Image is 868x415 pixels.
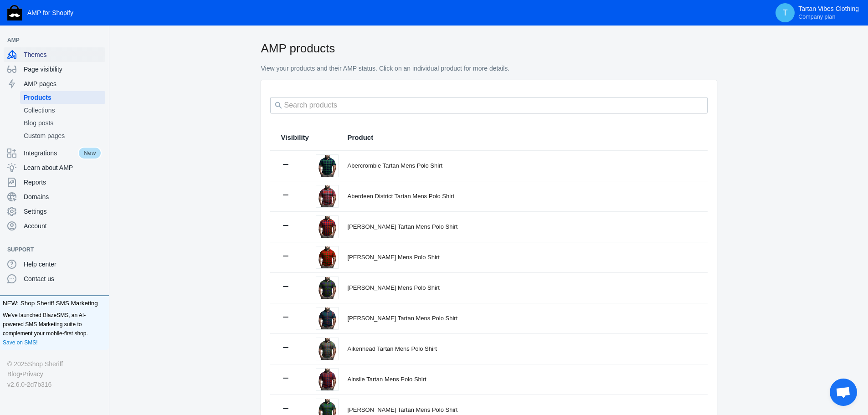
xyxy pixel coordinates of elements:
[78,147,102,159] span: New
[316,277,338,299] img: adam-1.jpg
[20,91,105,104] a: Products
[24,118,102,128] span: Blog posts
[24,149,78,158] span: Integrations
[4,160,105,175] a: Learn about AMP
[348,192,697,201] div: Aberdeen District Tartan Mens Polo Shirt
[24,65,102,74] span: Page visibility
[24,93,102,102] span: Products
[348,375,697,384] div: Ainslie Tartan Mens Polo Shirt
[261,40,717,56] h2: AMP products
[27,9,73,16] span: AMP for Shopify
[4,175,105,190] a: Reports
[4,204,105,219] a: Settings
[4,146,105,160] a: IntegrationsNew
[24,260,102,269] span: Help center
[348,222,697,231] div: [PERSON_NAME] Tartan Mens Polo Shirt
[348,253,697,262] div: [PERSON_NAME] Mens Polo Shirt
[798,5,859,20] p: Tartan Vibes Clothing
[798,13,835,20] span: Company plan
[4,47,105,62] a: Themes
[24,79,102,88] span: AMP pages
[22,369,43,379] a: Privacy
[4,272,105,286] a: Contact us
[4,62,105,77] a: Page visibility
[7,369,20,379] a: Blog
[4,77,105,91] a: AMP pages
[24,106,102,115] span: Collections
[24,131,102,140] span: Custom pages
[24,221,102,231] span: Account
[20,129,105,142] a: Custom pages
[348,133,374,142] span: Product
[830,379,857,406] div: Open chat
[20,104,105,117] a: Collections
[348,161,697,170] div: Abercrombie Tartan Mens Polo Shirt
[3,338,38,347] a: Save on SMS!
[7,5,22,20] img: Shop Sheriff Logo
[7,245,92,254] span: Support
[316,246,338,268] img: adair-1.jpg
[24,192,102,201] span: Domains
[28,359,63,369] a: Shop Sheriff
[24,163,102,172] span: Learn about AMP
[316,216,338,238] img: abernethy-1.jpg
[24,274,102,283] span: Contact us
[348,344,697,354] div: Aikenhead Tartan Mens Polo Shirt
[348,314,697,323] div: [PERSON_NAME] Tartan Mens Polo Shirt
[270,97,708,113] input: Search products
[24,178,102,187] span: Reports
[92,248,107,251] button: Add a sales channel
[316,155,338,177] img: abercrombie-1.jpg
[281,133,309,142] span: Visibility
[24,50,102,59] span: Themes
[7,36,92,45] span: AMP
[4,190,105,204] a: Domains
[316,369,338,390] img: ainslie-1.jpg
[92,38,107,42] button: Add a sales channel
[261,64,717,73] p: View your products and their AMP status. Click on an individual product for more details.
[348,405,697,415] div: [PERSON_NAME] Tartan Mens Polo Shirt
[316,307,338,329] img: agnew-modern-1.jpg
[348,283,697,292] div: [PERSON_NAME] Mens Polo Shirt
[781,8,790,17] span: T
[20,117,105,129] a: Blog posts
[316,338,338,360] img: aikenhead-1.jpg
[4,219,105,233] a: Account
[7,379,102,389] div: v2.6.0-2d7b316
[316,185,338,207] img: aberdeen-district-1.jpg
[24,207,102,216] span: Settings
[7,369,102,379] div: •
[7,359,102,369] div: © 2025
